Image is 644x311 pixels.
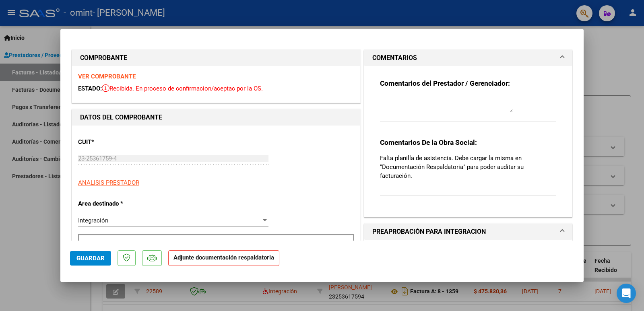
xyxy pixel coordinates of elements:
button: Guardar [70,251,111,266]
div: Open Intercom Messenger [617,284,636,303]
strong: Comentarios del Prestador / Gerenciador: [380,79,510,87]
p: Area destinado * [78,199,161,208]
span: ESTADO: [78,85,102,92]
span: ANALISIS PRESTADOR [78,179,139,186]
a: VER COMPROBANTE [78,73,136,80]
span: Guardar [76,255,105,262]
span: Recibida. En proceso de confirmacion/aceptac por la OS. [102,85,263,92]
mat-expansion-panel-header: PREAPROBACIÓN PARA INTEGRACION [364,224,572,240]
div: COMENTARIOS [364,66,572,217]
mat-expansion-panel-header: COMENTARIOS [364,50,572,66]
p: Falta planilla de asistencia. Debe cargar la misma en "Documentación Respaldatoria" para poder au... [380,154,556,180]
strong: Comentarios De la Obra Social: [380,138,477,146]
span: Integración [78,217,108,224]
h1: COMENTARIOS [372,53,417,63]
strong: Adjunte documentación respaldatoria [173,254,274,261]
h1: PREAPROBACIÓN PARA INTEGRACION [372,227,486,237]
strong: COMPROBANTE [80,54,127,62]
strong: DATOS DEL COMPROBANTE [80,113,162,121]
p: CUIT [78,138,161,147]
